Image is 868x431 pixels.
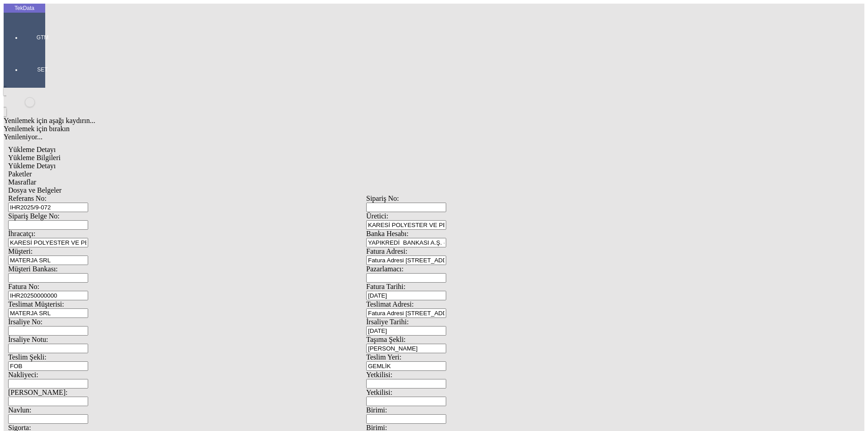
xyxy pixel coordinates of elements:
span: Müşteri: [8,247,33,255]
span: Yükleme Bilgileri [8,154,61,161]
div: Yenilemek için bırakın [4,125,729,133]
span: Teslim Yeri: [366,353,401,361]
span: Birimi: [366,406,387,414]
span: Fatura Adresi: [366,247,407,255]
span: İrsaliye Notu: [8,336,48,343]
div: Yenileniyor... [4,133,729,141]
span: Paketler [8,170,32,178]
span: Teslimat Müşterisi: [8,300,64,308]
span: Yetkilisi: [366,371,392,379]
span: Müşteri Bankası: [8,265,58,273]
span: İrsaliye Tarihi: [366,318,409,326]
span: Teslim Şekli: [8,353,47,361]
span: Pazarlamacı: [366,265,404,273]
span: Teslimat Adresi: [366,300,414,308]
span: Üretici: [366,212,388,220]
span: Fatura Tarihi: [366,283,406,290]
span: Masraflar [8,178,36,186]
span: İhracatçı: [8,230,35,237]
span: Banka Hesabı: [366,230,409,237]
div: TekData [4,5,45,12]
span: Yükleme Detayı [8,162,56,170]
span: Yetkilisi: [366,388,392,396]
div: Yenilemek için aşağı kaydırın... [4,117,729,125]
span: Referans No: [8,194,47,202]
span: Nakliyeci: [8,371,38,379]
span: GTM [29,34,56,41]
span: [PERSON_NAME]: [8,388,68,396]
span: Dosya ve Belgeler [8,186,61,194]
span: Yükleme Detayı [8,146,56,153]
span: SET [29,66,56,73]
span: İrsaliye No: [8,318,42,326]
span: Sipariş No: [366,194,399,202]
span: Taşıma Şekli: [366,336,406,343]
span: Fatura No: [8,283,39,290]
span: Navlun: [8,406,32,414]
span: Sipariş Belge No: [8,212,60,220]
